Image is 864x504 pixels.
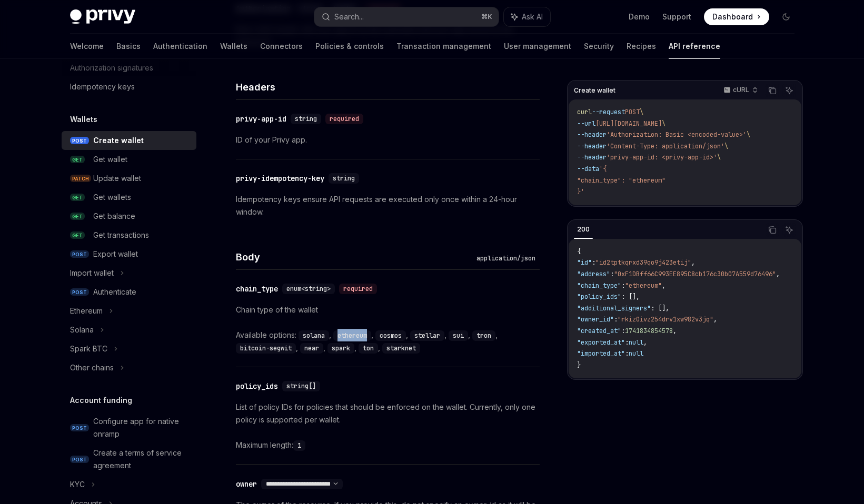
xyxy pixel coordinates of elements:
[625,108,640,116] span: POST
[577,119,595,128] span: --url
[577,258,592,267] span: "id"
[577,142,607,150] span: --header
[359,343,378,354] code: ton
[717,153,721,162] span: \
[718,82,762,99] button: cURL
[782,223,796,237] button: Ask AI
[522,12,543,22] span: Ask AI
[299,329,333,341] div: ,
[607,153,717,162] span: 'privy-app-id: <privy-app-id>'
[643,338,647,347] span: ,
[93,447,190,472] div: Create a terms of service agreement
[333,330,371,341] code: ethereum
[300,341,327,354] div: ,
[640,108,643,116] span: \
[577,361,581,369] span: }
[333,174,355,183] span: string
[712,12,753,22] span: Dashboard
[236,250,472,264] h4: Body
[504,34,571,59] a: User management
[472,330,495,341] code: tron
[614,315,618,324] span: :
[577,130,607,139] span: --header
[236,173,324,184] div: privy-idempotency-key
[236,479,257,489] div: owner
[382,343,420,354] code: starknet
[70,137,89,145] span: POST
[70,250,89,258] span: POST
[577,304,651,313] span: "additional_signers"
[236,134,540,146] p: ID of your Privy app.
[747,130,750,139] span: \
[220,34,247,59] a: Wallets
[472,253,540,264] div: application/json
[607,130,747,139] span: 'Authorization: Basic <encoded-value>'
[577,293,621,301] span: "policy_ids"
[236,381,278,391] div: policy_ids
[621,281,625,290] span: :
[577,108,592,116] span: curl
[410,330,444,341] code: stellar
[625,281,662,290] span: "ethereum"
[625,327,673,335] span: 1741834854578
[396,34,491,59] a: Transaction management
[629,12,650,22] a: Demo
[153,34,207,59] a: Authentication
[691,258,695,267] span: ,
[724,142,728,150] span: \
[93,210,135,223] div: Get balance
[607,142,724,150] span: 'Content-Type: application/json'
[577,247,581,256] span: {
[93,415,190,440] div: Configure app for native onramp
[577,349,625,358] span: "imported_at"
[504,7,550,26] button: Ask AI
[339,284,377,294] div: required
[334,11,364,23] div: Search...
[577,165,599,173] span: --data
[592,258,595,267] span: :
[629,349,643,358] span: null
[625,349,629,358] span: :
[713,315,717,324] span: ,
[574,223,593,236] div: 200
[610,270,614,278] span: :
[93,229,149,241] div: Get transactions
[93,172,141,185] div: Update wallet
[293,440,305,451] code: 1
[651,304,669,313] span: : [],
[449,329,472,341] div: ,
[577,270,610,278] span: "address"
[236,401,540,426] p: List of policy IDs for policies that should be enforced on the wallet. Currently, only one policy...
[70,213,85,220] span: GET
[577,153,607,162] span: --header
[595,258,691,267] span: "id2tptkqrxd39qo9j423etij"
[62,188,196,207] a: GETGet wallets
[766,84,779,97] button: Copy the contents from the code block
[236,80,540,94] h4: Headers
[333,329,375,341] div: ,
[577,338,625,347] span: "exported_at"
[62,131,196,150] a: POSTCreate wallet
[733,86,749,94] p: cURL
[449,330,468,341] code: sui
[629,338,643,347] span: null
[574,86,615,95] span: Create wallet
[673,327,677,335] span: ,
[625,338,629,347] span: :
[669,34,720,59] a: API reference
[93,153,127,166] div: Get wallet
[62,169,196,188] a: PATCHUpdate wallet
[314,7,499,26] button: Search...⌘K
[704,8,769,25] a: Dashboard
[236,193,540,218] p: Idempotency keys ensure API requests are executed only once within a 24-hour window.
[300,343,323,354] code: near
[627,34,656,59] a: Recipes
[236,329,540,354] div: Available options:
[62,412,196,443] a: POSTConfigure app for native onramp
[577,187,584,196] span: }'
[621,327,625,335] span: :
[662,12,691,22] a: Support
[70,175,91,183] span: PATCH
[62,77,196,96] a: Idempotency keys
[93,134,144,147] div: Create wallet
